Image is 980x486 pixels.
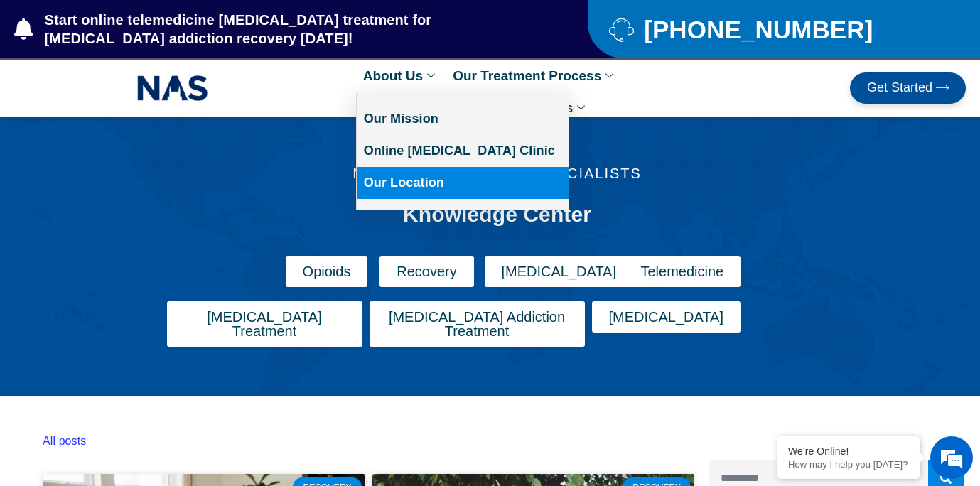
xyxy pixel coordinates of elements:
[7,330,271,379] textarea: Type your message and hit 'Enter'
[788,459,909,470] p: How may I help you today?
[303,264,351,279] span: Opioids
[397,264,456,279] span: Recovery
[233,7,267,41] div: Minimize live chat window
[641,264,724,279] span: Telemedicine
[609,17,944,42] a: [PHONE_NUMBER]
[788,445,909,457] div: We're Online!
[379,256,473,287] a: Recovery
[502,264,617,279] span: [MEDICAL_DATA]
[16,73,37,94] div: Navigation go back
[286,256,368,287] a: Opioids
[356,60,446,92] a: About Us
[850,72,966,104] a: Get Started
[370,301,585,347] a: [MEDICAL_DATA] Addiction Treatment
[357,167,569,199] a: Our Location
[446,60,624,92] a: Our Treatment Process
[119,166,875,180] p: national addiction specialists
[155,202,839,227] h1: Knowledge Center
[592,301,741,333] a: [MEDICAL_DATA]
[14,11,531,48] a: Start online telemedicine [MEDICAL_DATA] treatment for [MEDICAL_DATA] addiction recovery [DATE]!
[387,310,568,338] span: [MEDICAL_DATA] Addiction Treatment
[640,21,873,38] span: [PHONE_NUMBER]
[184,310,345,338] span: [MEDICAL_DATA] Treatment
[485,256,634,287] a: [MEDICAL_DATA]
[95,75,260,93] div: Chat with us now
[867,81,932,95] span: Get Started
[41,11,532,48] span: Start online telemedicine [MEDICAL_DATA] treatment for [MEDICAL_DATA] addiction recovery [DATE]!
[624,256,741,287] a: Telemedicine
[357,135,569,167] a: Online [MEDICAL_DATA] Clinic
[609,310,724,324] span: [MEDICAL_DATA]
[82,150,196,293] span: We're online!
[137,72,208,104] img: NAS_email_signature-removebg-preview.png
[357,103,569,135] a: Our Mission
[167,301,362,347] a: [MEDICAL_DATA] Treatment
[43,435,86,447] a: All posts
